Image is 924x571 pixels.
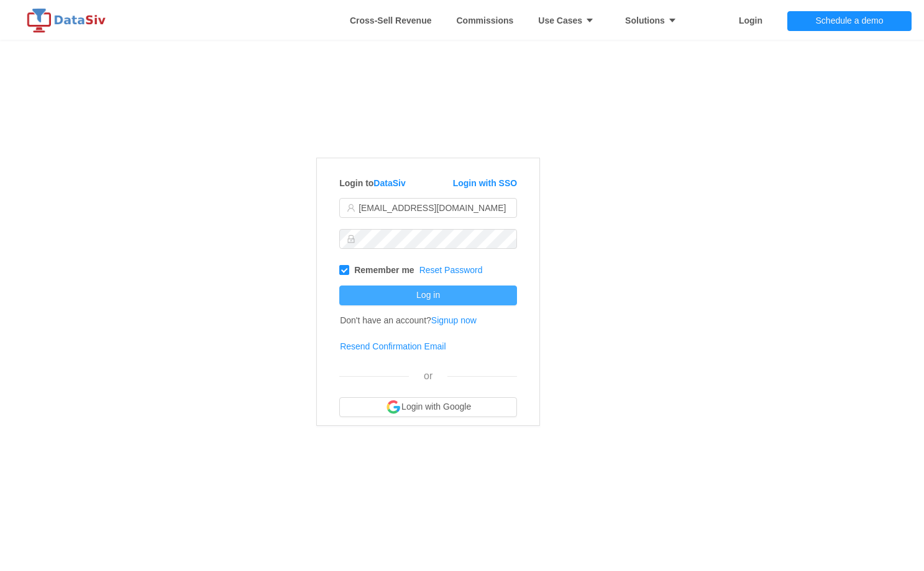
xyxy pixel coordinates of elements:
[339,178,406,188] strong: Login to
[453,178,517,188] a: Login with SSO
[339,397,517,417] button: Login with Google
[339,307,477,333] td: Don't have an account?
[347,235,355,243] i: icon: lock
[340,341,446,351] a: Resend Confirmation Email
[25,8,112,33] img: logo
[339,285,517,305] button: Log in
[431,315,477,325] a: Signup now
[350,2,432,39] a: Whitespace
[373,178,405,188] a: DataSiv
[739,2,762,39] a: Login
[582,16,594,25] i: icon: caret-down
[538,16,600,25] strong: Use Cases
[347,204,355,212] i: icon: user
[456,2,513,39] a: Commissions
[354,265,414,275] strong: Remember me
[419,265,483,275] a: Reset Password
[665,16,677,25] i: icon: caret-down
[424,371,432,381] span: or
[625,16,683,25] strong: Solutions
[787,11,912,31] button: Schedule a demo
[339,198,517,218] input: Email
